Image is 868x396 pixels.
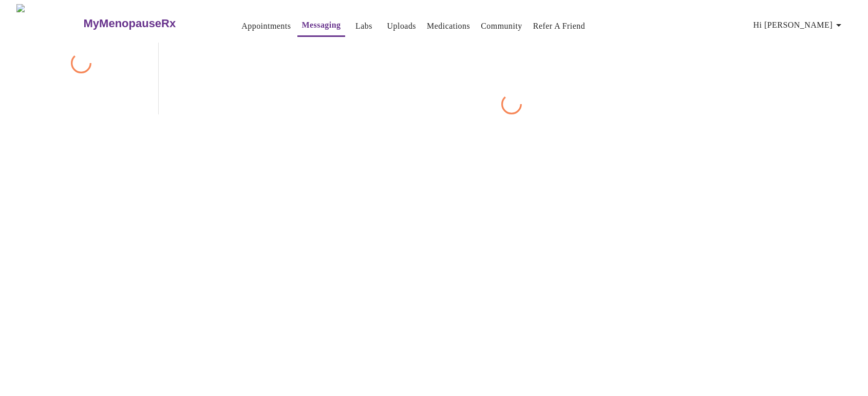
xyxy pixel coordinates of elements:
[481,19,522,33] a: Community
[301,18,341,32] a: Messaging
[423,16,474,36] button: Medications
[387,19,417,33] a: Uploads
[533,19,586,33] a: Refer a Friend
[241,19,291,33] a: Appointments
[348,16,381,36] button: Labs
[749,15,849,35] button: Hi [PERSON_NAME]
[297,15,345,37] button: Messaging
[16,4,82,43] img: MyMenopauseRx Logo
[84,17,176,30] h3: MyMenopauseRx
[237,16,295,36] button: Appointments
[529,16,590,36] button: Refer a Friend
[355,19,372,33] a: Labs
[427,19,470,33] a: Medications
[383,16,421,36] button: Uploads
[477,16,526,36] button: Community
[753,18,845,32] span: Hi [PERSON_NAME]
[82,6,217,42] a: MyMenopauseRx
